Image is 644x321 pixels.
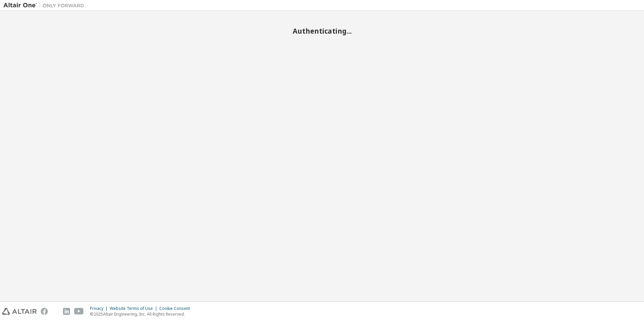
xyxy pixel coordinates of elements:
[63,308,70,315] img: linkedin.svg
[110,306,159,311] div: Website Terms of Use
[159,306,194,311] div: Cookie Consent
[74,308,84,315] img: youtube.svg
[90,311,194,317] p: © 2025 Altair Engineering, Inc. All Rights Reserved.
[2,308,37,315] img: altair_logo.svg
[41,308,48,315] img: facebook.svg
[3,2,88,9] img: Altair One
[3,27,641,35] h2: Authenticating...
[90,306,110,311] div: Privacy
